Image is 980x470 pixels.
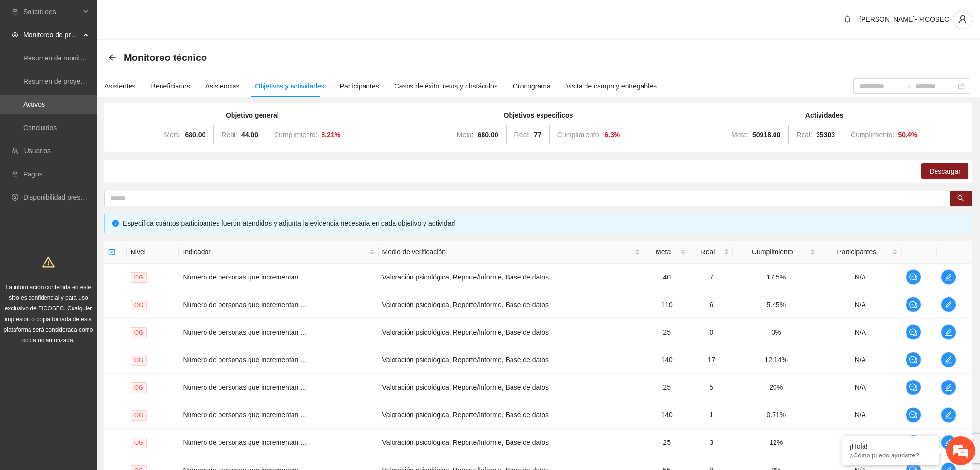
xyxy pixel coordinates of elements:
[123,218,965,229] div: Especifica cuántos participantes fueron atendidos y adjunta la evidencia necesaria en cada objeti...
[151,81,190,91] div: Beneficiarios
[941,411,956,419] span: edit
[478,131,498,139] strong: 680.00
[124,50,207,65] span: Monitoreo técnico
[255,81,324,91] div: Objetivos y actividades
[557,131,600,139] span: Cumplimiento:
[851,131,894,139] span: Cumplimiento:
[644,346,690,374] td: 140
[906,407,921,423] button: comment
[644,374,690,401] td: 25
[4,284,93,344] span: La información contenida en este sitio es confidencial y para uso exclusivo de FICOSEC. Cualquier...
[108,54,116,62] div: Back
[513,81,551,91] div: Cronograma
[644,319,690,346] td: 25
[379,319,644,346] td: Valoración psicológica, Reporte/Informe, Base de datos
[950,191,972,206] button: search
[164,131,181,139] span: Meta:
[941,269,956,285] button: edit
[131,272,147,283] span: OG
[241,131,258,139] strong: 44.00
[689,346,733,374] td: 17
[12,8,18,15] span: inbox
[183,273,306,281] span: Número de personas que incrementan ...
[941,328,956,336] span: edit
[24,147,51,155] a: Usuarios
[941,352,956,367] button: edit
[221,131,237,139] span: Real:
[693,247,722,257] span: Real
[859,15,949,23] span: [PERSON_NAME]- FICOSEC
[23,124,57,132] a: Concluidos
[733,264,819,291] td: 17.5%
[534,131,541,139] strong: 77
[819,374,902,401] td: N/A
[131,327,147,338] span: OG
[131,300,147,310] span: OG
[733,346,819,374] td: 12.14%
[733,291,819,319] td: 5.45%
[819,264,902,291] td: N/A
[733,241,819,264] th: Cumplimiento
[379,401,644,429] td: Valoración psicológica, Reporte/Informe, Base de datos
[379,429,644,456] td: Valoración psicológica, Reporte/Informe, Base de datos
[183,301,306,308] span: Número de personas que incrementan ...
[819,241,902,264] th: Participantes
[941,297,956,312] button: edit
[689,264,733,291] td: 7
[127,241,179,264] th: Nivel
[183,439,306,446] span: Número de personas que incrementan ...
[689,429,733,456] td: 3
[183,356,306,364] span: Número de personas que incrementan ...
[23,101,45,108] a: Activos
[131,410,147,421] span: OG
[689,291,733,319] td: 6
[898,131,918,139] strong: 50.4 %
[23,54,94,62] a: Resumen de monitoreo
[823,247,891,257] span: Participantes
[906,380,921,395] button: comment
[179,241,378,264] th: Indicador
[941,301,956,308] span: edit
[274,131,317,139] span: Cumplimiento:
[23,170,43,178] a: Pagos
[941,380,956,395] button: edit
[941,439,956,446] span: edit
[689,241,733,264] th: Real
[108,249,115,255] span: check-square
[929,166,961,176] span: Descargar
[504,111,573,119] strong: Objetivos específicos
[941,324,956,340] button: edit
[131,355,147,366] span: OG
[752,131,780,139] strong: 50918.00
[733,374,819,401] td: 20%
[604,131,620,139] strong: 6.3 %
[819,429,902,456] td: N/A
[644,264,690,291] td: 40
[849,442,932,450] div: ¡Hola!
[457,131,474,139] span: Meta:
[840,12,855,27] button: bell
[379,264,644,291] td: Valoración psicológica, Reporte/Informe, Base de datos
[644,241,690,264] th: Meta
[23,2,80,21] span: Solicitudes
[733,401,819,429] td: 0.71%
[23,77,127,85] a: Resumen de proyectos aprobados
[840,15,855,23] span: bell
[379,291,644,319] td: Valoración psicológica, Reporte/Informe, Base de datos
[819,291,902,319] td: N/A
[904,82,911,90] span: swap-right
[689,401,733,429] td: 1
[941,435,956,450] button: edit
[322,131,341,139] strong: 8.21 %
[731,131,748,139] span: Meta:
[648,247,679,257] span: Meta
[689,374,733,401] td: 5
[816,131,835,139] strong: 35303
[108,54,116,61] span: arrow-left
[906,435,921,450] button: comment
[644,401,690,429] td: 140
[904,82,911,90] span: to
[644,291,690,319] td: 110
[205,81,240,91] div: Asistencias
[733,319,819,346] td: 0%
